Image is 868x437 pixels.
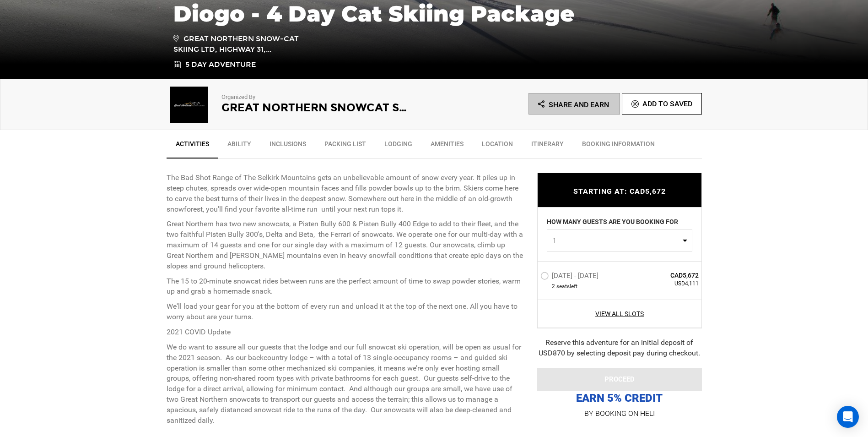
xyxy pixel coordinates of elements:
p: Organized By [221,93,409,102]
p: Great Northern has two new snowcats, a Pisten Bully 600 & Pisten Bully 400 Edge to add to their f... [167,219,523,271]
span: 1 [553,236,680,245]
a: Location [473,135,522,158]
button: PROCEED [537,368,702,391]
a: Ability [218,135,260,158]
button: 1 [547,229,692,252]
img: img_a2a17cf986ef4f75a475a8d8dd1ca788.png [167,87,212,123]
a: Inclusions [260,135,315,158]
span: CAD5,672 [633,271,699,280]
span: Add To Saved [642,99,692,108]
p: We'll load your gear for you at the bottom of every run and unload it at the top of the next one.... [167,301,523,322]
a: BOOKING INFORMATION [573,135,664,158]
label: [DATE] - [DATE] [540,272,601,283]
span: USD4,111 [633,280,699,288]
a: Lodging [375,135,421,158]
span: s [567,283,570,290]
span: seat left [556,283,577,290]
span: Great Northern Snow-Cat Skiing Ltd, Highway 31,... [173,33,304,55]
span: 5 Day Adventure [185,60,256,70]
h2: Great Northern Snowcat Skiing [221,102,409,114]
div: Reserve this adventure for an initial deposit of USD870 by selecting deposit pay during checkout. [537,338,702,359]
p: The Bad Shot Range of The Selkirk Mountains gets an unbelievable amount of snow every year. It pi... [167,173,523,214]
a: Itinerary [522,135,573,158]
p: BY BOOKING ON HELI [537,407,702,420]
span: 2 [552,283,555,290]
div: Open Intercom Messenger [837,406,859,428]
label: HOW MANY GUESTS ARE YOU BOOKING FOR [547,217,678,229]
p: 2021 COVID Update [167,327,523,338]
a: Activities [167,135,218,158]
p: The 15 to 20-minute snowcat rides between runs are the perfect amount of time to swap powder stor... [167,276,523,297]
a: View All Slots [540,309,699,318]
span: STARTING AT: CAD5,672 [573,187,666,196]
a: Amenities [421,135,473,158]
p: We do want to assure all our guests that the lodge and our full snowcat ski operation, will be op... [167,342,523,426]
h1: Diogo - 4 Day Cat Skiing Package [173,1,695,26]
a: Packing List [315,135,375,158]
